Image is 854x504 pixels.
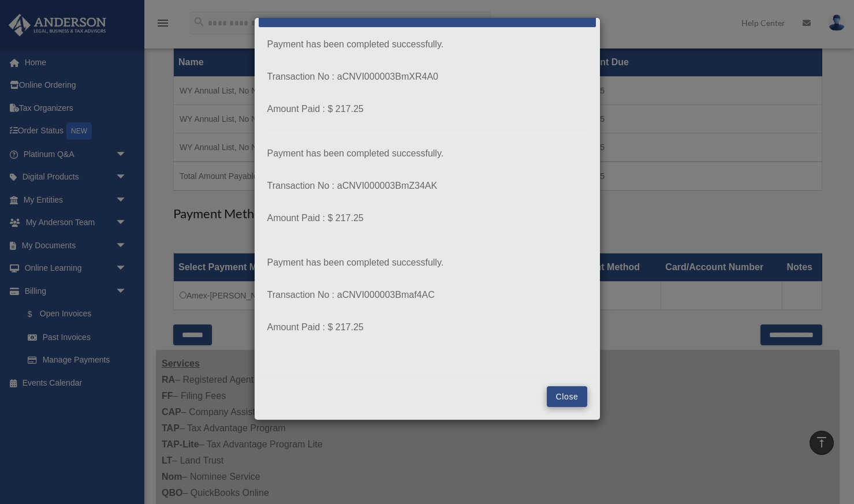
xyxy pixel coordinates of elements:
p: Transaction No : aCNVI000003Bmaf4AC [267,287,587,303]
p: Amount Paid : $ 217.25 [267,101,587,117]
p: Payment has been completed successfully. [267,255,587,271]
p: Transaction No : aCNVI000003BmXR4A0 [267,69,587,85]
p: Amount Paid : $ 217.25 [267,210,587,226]
p: Payment has been completed successfully. [267,145,587,162]
button: Close [547,386,587,407]
p: Payment has been completed successfully. [267,36,587,53]
p: Transaction No : aCNVI000003BmZ34AK [267,178,587,194]
p: Amount Paid : $ 217.25 [267,319,587,335]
